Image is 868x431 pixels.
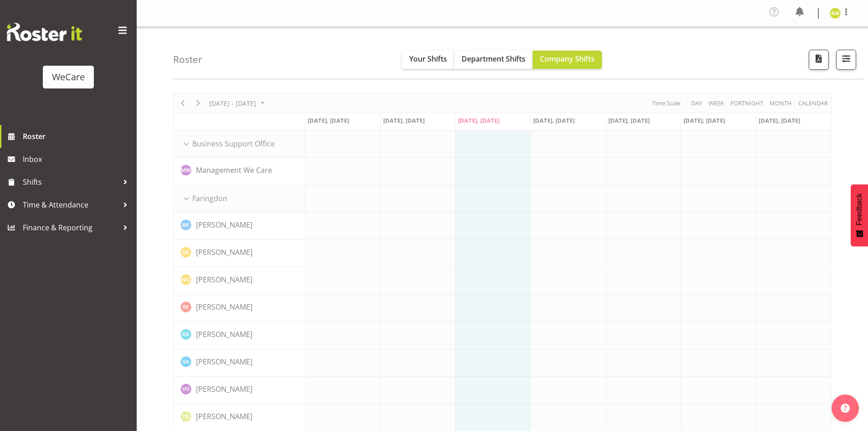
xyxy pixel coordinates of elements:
span: Department Shifts [462,54,525,64]
img: Rosterit website logo [7,23,82,41]
span: Shifts [23,175,118,189]
span: Inbox [23,152,132,166]
span: Company Shifts [540,54,595,64]
button: Filter Shifts [836,50,856,70]
button: Feedback - Show survey [851,184,868,246]
img: help-xxl-2.png [841,404,850,413]
span: Your Shifts [409,54,447,64]
button: Download a PDF of the roster according to the set date range. [809,50,829,70]
span: Finance & Reporting [23,221,118,234]
button: Your Shifts [402,51,454,69]
span: Feedback [855,193,863,225]
div: WeCare [52,70,85,84]
img: antonia-mao10998.jpg [830,8,841,19]
button: Company Shifts [533,51,602,69]
span: Roster [23,130,132,143]
span: Time & Attendance [23,198,118,212]
button: Department Shifts [454,51,533,69]
h4: Roster [173,54,202,65]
